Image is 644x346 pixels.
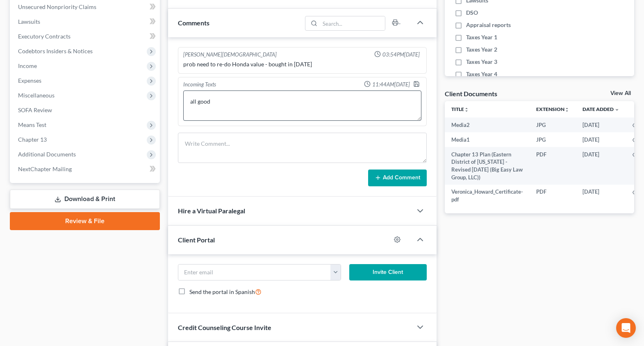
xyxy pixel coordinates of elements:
td: JPG [530,118,576,132]
td: Veronica_Howard_Certificate-pdf [445,185,530,207]
span: 03:54PM[DATE] [382,51,420,59]
span: 11:44AM[DATE] [372,81,410,88]
span: Unsecured Nonpriority Claims [18,3,96,10]
div: Incoming Texts [183,81,216,89]
span: DSO [466,9,478,17]
input: Enter email [178,265,331,280]
span: Client Portal [178,236,215,244]
span: Codebtors Insiders & Notices [18,47,93,54]
span: Taxes Year 4 [466,70,497,78]
span: SOFA Review [18,106,52,113]
span: Additional Documents [18,151,76,158]
a: Date Added expand_more [583,106,619,112]
td: Media1 [445,132,530,147]
a: Review & File [10,212,160,230]
td: [DATE] [576,185,626,207]
span: Income [18,62,37,69]
span: Appraisal reports [466,21,511,29]
span: Send the portal in Spanish [189,288,255,295]
div: [PERSON_NAME][DEMOGRAPHIC_DATA] [183,51,277,59]
span: Expenses [18,77,41,84]
span: Credit Counseling Course Invite [178,323,271,331]
a: SOFA Review [11,103,160,118]
td: PDF [530,147,576,185]
td: Media2 [445,118,530,132]
input: Search... [320,16,385,30]
span: Executory Contracts [18,33,71,40]
a: Download & Print [10,190,160,209]
span: Taxes Year 2 [466,45,497,54]
a: View All [610,90,631,96]
div: prob need to re-do Honda value - bought in [DATE] [183,60,421,68]
span: Hire a Virtual Paralegal [178,207,245,215]
i: unfold_more [564,107,569,112]
i: unfold_more [464,107,469,112]
a: Executory Contracts [11,29,160,44]
button: Invite Client [349,264,427,280]
span: Lawsuits [18,18,40,25]
a: Lawsuits [11,14,160,29]
a: NextChapter Mailing [11,162,160,176]
td: [DATE] [576,147,626,185]
a: Extensionunfold_more [536,106,569,112]
span: Taxes Year 3 [466,58,497,66]
i: expand_more [614,107,619,112]
button: Add Comment [368,170,427,187]
div: Open Intercom Messenger [616,318,636,338]
span: Chapter 13 [18,136,47,143]
td: [DATE] [576,118,626,132]
a: Titleunfold_more [451,106,469,112]
td: PDF [530,185,576,207]
td: Chapter 13 Plan (Eastern District of [US_STATE] - Revised [DATE] (Big Easy Law Group, LLC)) [445,147,530,185]
span: Comments [178,19,209,27]
div: Client Documents [445,89,497,98]
td: [DATE] [576,132,626,147]
span: Taxes Year 1 [466,33,497,41]
span: NextChapter Mailing [18,165,72,172]
span: Means Test [18,121,46,128]
td: JPG [530,132,576,147]
span: Miscellaneous [18,92,55,99]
